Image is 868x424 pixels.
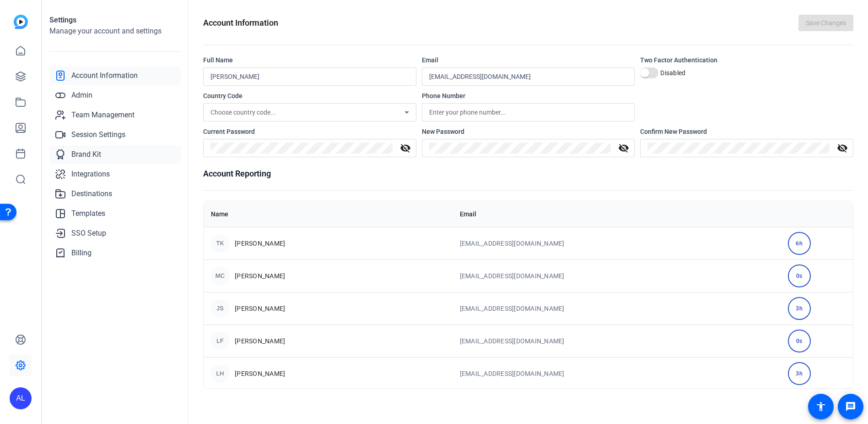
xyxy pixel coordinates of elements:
a: Admin [49,86,181,105]
td: [EMAIL_ADDRESS][DOMAIN_NAME] [453,325,781,357]
div: 3h [788,297,811,320]
span: Destinations [71,188,112,199]
div: New Password [422,127,635,136]
div: Country Code [203,91,416,100]
div: 6h [788,232,811,255]
span: Billing [71,248,92,259]
mat-icon: message [845,401,856,412]
mat-icon: visibility_off [613,143,635,154]
td: [EMAIL_ADDRESS][DOMAIN_NAME] [453,259,781,292]
span: Integrations [71,169,110,180]
mat-icon: visibility_off [394,143,416,154]
span: Session Settings [71,129,125,140]
a: Team Management [49,106,181,124]
div: Confirm New Password [640,127,853,136]
img: blue-gradient.svg [14,15,28,29]
div: Full Name [203,55,416,65]
div: Two Factor Authentication [640,55,853,65]
label: Disabled [658,68,685,77]
mat-icon: visibility_off [831,143,853,154]
span: [PERSON_NAME] [235,336,285,346]
td: [EMAIL_ADDRESS][DOMAIN_NAME] [453,227,781,259]
a: Destinations [49,185,181,203]
th: Name [204,201,453,227]
a: Brand Kit [49,145,181,164]
div: 0s [788,330,811,352]
span: [PERSON_NAME] [235,304,285,313]
a: SSO Setup [49,224,181,242]
div: Email [422,55,635,65]
span: Brand Kit [71,149,101,160]
h2: Manage your account and settings [49,26,181,37]
th: Email [453,201,781,227]
a: Integrations [49,165,181,183]
a: Session Settings [49,126,181,144]
div: MC [211,267,229,285]
span: Team Management [71,110,135,121]
span: [PERSON_NAME] [235,239,285,248]
span: [PERSON_NAME] [235,369,285,378]
div: 3h [788,362,811,385]
div: LF [211,332,229,350]
span: SSO Setup [71,228,106,239]
input: Enter your email... [429,71,628,82]
h1: Settings [49,15,181,26]
h1: Account Reporting [203,167,853,180]
a: Templates [49,204,181,223]
input: Enter your name... [210,71,409,82]
a: Billing [49,244,181,262]
div: 0s [788,264,811,287]
a: Account Information [49,66,181,85]
h1: Account Information [203,17,278,29]
span: Admin [71,90,92,101]
span: Choose country code... [210,109,276,116]
div: Current Password [203,127,416,136]
div: JS [211,299,229,318]
div: Phone Number [422,91,635,100]
td: [EMAIL_ADDRESS][DOMAIN_NAME] [453,292,781,325]
span: [PERSON_NAME] [235,271,285,281]
mat-icon: accessibility [815,401,826,412]
span: Account Information [71,70,138,81]
td: [EMAIL_ADDRESS][DOMAIN_NAME] [453,357,781,390]
div: LH [211,364,229,383]
div: AL [10,387,32,409]
input: Enter your phone number... [429,107,628,118]
div: TK [211,234,229,253]
span: Templates [71,208,105,219]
